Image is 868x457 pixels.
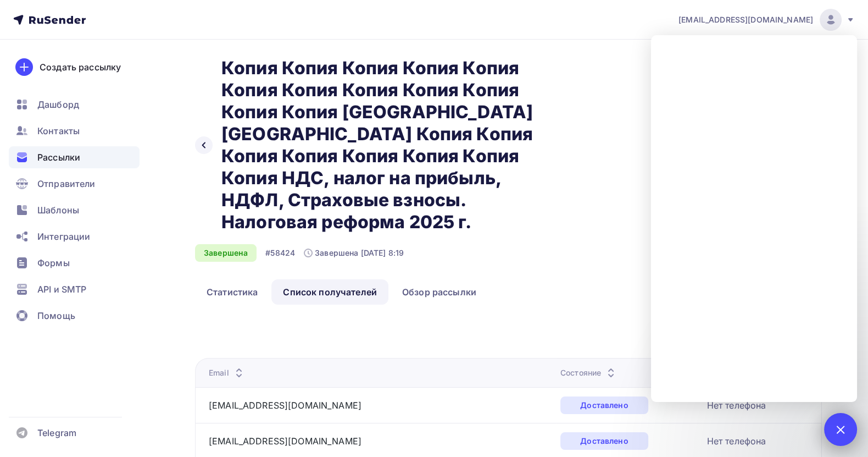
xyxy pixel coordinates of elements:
[195,244,257,262] div: Завершена
[9,252,140,274] a: Формы
[209,400,361,411] a: [EMAIL_ADDRESS][DOMAIN_NAME]
[209,436,361,447] a: [EMAIL_ADDRESS][DOMAIN_NAME]
[707,399,766,412] div: Нет телефона
[37,230,90,243] span: Интеграции
[678,14,813,25] span: [EMAIL_ADDRESS][DOMAIN_NAME]
[391,279,488,305] a: Обзор рассылки
[37,203,79,217] span: Шаблоны
[40,60,121,74] div: Создать рассылку
[37,124,80,137] span: Контакты
[209,367,246,378] div: Email
[37,151,80,164] span: Рассылки
[37,309,75,322] span: Помощь
[195,279,269,305] a: Статистика
[304,247,404,258] div: Завершена [DATE] 8:19
[37,256,70,269] span: Формы
[37,426,76,439] span: Telegram
[560,397,648,414] div: Доставлено
[9,173,140,195] a: Отправители
[9,93,140,115] a: Дашборд
[37,283,86,296] span: API и SMTP
[265,247,295,258] div: #58424
[9,146,140,168] a: Рассылки
[37,177,96,190] span: Отправители
[707,434,766,448] div: Нет телефона
[221,57,553,233] h2: Копия Копия Копия Копия Копия Копия Копия Копия Копия Копия Копия Копия [GEOGRAPHIC_DATA] [GEOGRA...
[37,98,79,111] span: Дашборд
[678,9,855,31] a: [EMAIL_ADDRESS][DOMAIN_NAME]
[9,120,140,142] a: Контакты
[560,367,617,378] div: Состояние
[271,279,388,305] a: Список получателей
[9,199,140,221] a: Шаблоны
[560,432,648,450] div: Доставлено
